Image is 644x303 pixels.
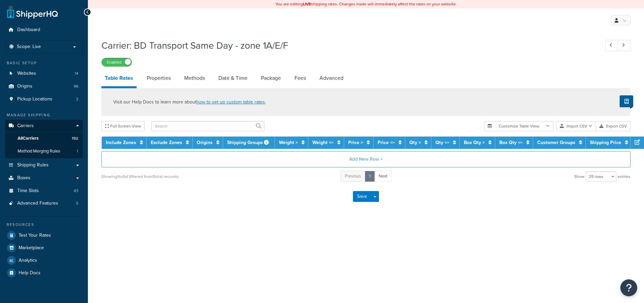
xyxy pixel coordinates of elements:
[5,80,83,93] li: Origins
[620,279,637,296] button: Open Resource Center
[101,172,178,181] div: Showing 1 to 0 of (filtered from 0 total records)
[197,139,213,146] a: Origins
[378,139,395,146] a: Price <=
[18,148,60,154] span: Method Merging Rules
[279,139,298,146] a: Weight >
[374,171,392,182] a: Next
[5,222,83,228] div: Resources
[151,121,264,131] input: Search
[5,132,83,145] a: AllCarriers192
[5,159,83,171] a: Shipping Rules
[5,24,83,36] a: Dashboard
[303,1,311,7] b: LIVE
[499,139,523,146] a: Box Qty <=
[605,40,618,51] a: Previous Record
[409,139,421,146] a: Qty >
[5,197,83,210] a: Advanced Features5
[17,71,36,76] span: Websites
[5,112,83,118] div: Manage Shipping
[19,245,44,251] span: Marketplace
[291,70,309,86] a: Fees
[5,67,83,80] a: Websites14
[76,96,78,102] span: 2
[340,171,365,182] a: Previous
[102,58,132,66] label: Enabled
[5,242,83,254] a: Marketplace
[5,80,83,93] a: Origins96
[17,201,58,206] span: Advanced Features
[620,95,633,107] button: Show Help Docs
[101,151,630,167] button: Add New Row +
[590,139,621,146] a: Shipping Price
[556,121,596,131] button: Import CSV
[17,84,32,89] span: Origins
[596,121,630,131] button: Export CSV
[17,44,41,50] span: Scope: Live
[5,93,83,106] li: Pickup Locations
[113,98,266,106] p: Visit our Help Docs to learn more about .
[464,139,485,146] a: Box Qty >
[19,233,51,238] span: Test Your Rates
[5,185,83,197] li: Time Slots
[5,185,83,197] a: Time Slots43
[101,121,145,131] button: Full Screen View
[5,67,83,80] li: Websites
[5,60,83,66] div: Basic Setup
[5,145,83,158] a: Method Merging Rules1
[75,71,78,76] span: 14
[348,139,363,146] a: Price >
[19,258,37,263] span: Analytics
[17,96,52,102] span: Pickup Locations
[379,173,387,179] span: Next
[181,70,208,86] a: Methods
[74,188,78,194] span: 43
[5,229,83,241] a: Test Your Rates
[151,139,182,146] a: Exclude Zones
[574,172,585,181] span: Show
[19,270,41,276] span: Help Docs
[484,121,553,131] button: Customize Table View
[5,120,83,158] li: Carriers
[17,162,49,168] span: Shipping Rules
[537,139,575,146] a: Customer Groups
[17,175,30,181] span: Boxes
[5,254,83,266] a: Analytics
[5,145,83,158] li: Method Merging Rules
[5,93,83,106] a: Pickup Locations2
[345,173,361,179] span: Previous
[5,120,83,132] a: Carriers
[365,171,375,182] a: 1
[5,172,83,184] a: Boxes
[316,70,347,86] a: Advanced
[5,197,83,210] li: Advanced Features
[77,148,78,154] span: 1
[76,201,78,206] span: 5
[106,139,136,146] a: Include Zones
[17,27,40,33] span: Dashboard
[312,139,334,146] a: Weight <=
[143,70,174,86] a: Properties
[258,70,284,86] a: Package
[618,40,631,51] a: Next Record
[435,139,449,146] a: Qty <=
[17,123,34,129] span: Carriers
[353,191,371,202] button: Save
[196,98,265,106] a: how to set up custom table rates
[101,70,137,88] a: Table Rates
[17,188,39,194] span: Time Slots
[5,267,83,279] a: Help Docs
[74,84,78,89] span: 96
[18,136,39,141] span: All Carriers
[72,136,78,141] span: 192
[101,39,593,52] h1: Carrier: BD Transport Same Day - zone 1A/E/F
[618,172,630,181] span: entries
[215,70,251,86] a: Date & Time
[223,137,275,149] th: Shipping Groups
